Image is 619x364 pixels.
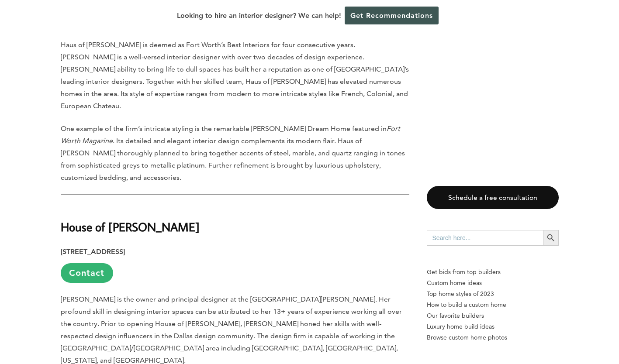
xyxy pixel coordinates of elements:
strong: [STREET_ADDRESS] [61,247,125,256]
strong: House of [PERSON_NAME] [61,219,200,234]
p: One example of the firm’s intricate styling is the remarkable [PERSON_NAME] Dream Home featured i... [61,123,409,184]
a: Schedule a free consultation [427,186,559,209]
input: Search here... [427,230,543,246]
a: Luxury home build ideas [427,321,559,332]
a: Contact [61,263,113,283]
a: Browse custom home photos [427,332,559,343]
a: Get Recommendations [345,7,439,24]
p: Get bids from top builders [427,267,559,278]
em: Fort Worth Magazine [61,124,400,145]
a: How to build a custom home [427,299,559,310]
a: Our favorite builders [427,310,559,321]
a: Top home styles of 2023 [427,288,559,299]
p: Haus of [PERSON_NAME] is deemed as Fort Worth’s Best Interiors for four consecutive years. [PERSO... [61,39,409,112]
a: Custom home ideas [427,278,559,288]
svg: Search [546,233,556,243]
